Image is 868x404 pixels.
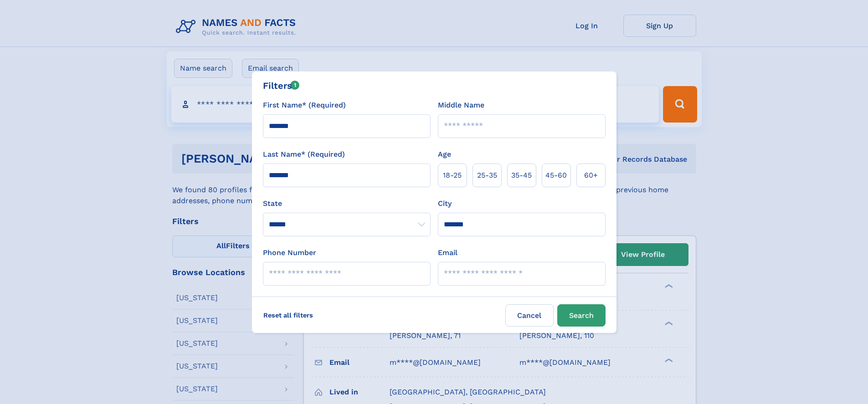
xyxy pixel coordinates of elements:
label: Reset all filters [257,304,319,326]
span: 45‑60 [545,170,567,181]
label: State [263,198,431,209]
div: Filters [263,79,300,92]
span: 60+ [584,170,598,181]
label: Phone Number [263,247,316,258]
span: 35‑45 [511,170,532,181]
label: Middle Name [438,100,484,111]
label: City [438,198,452,209]
label: First Name* (Required) [263,100,346,111]
label: Last Name* (Required) [263,149,345,160]
label: Cancel [505,304,554,327]
span: 25‑35 [477,170,497,181]
label: Email [438,247,457,258]
label: Age [438,149,451,160]
button: Search [557,304,606,327]
span: 18‑25 [443,170,462,181]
